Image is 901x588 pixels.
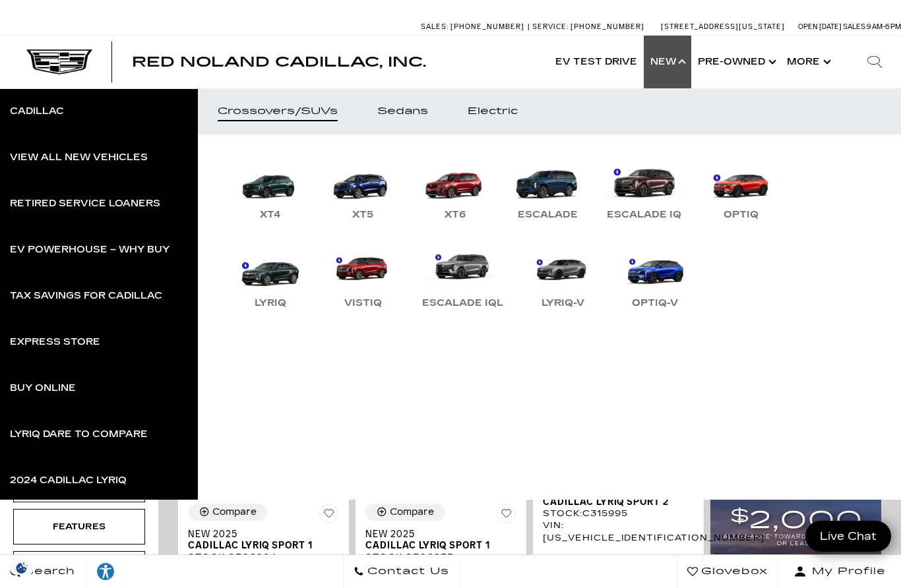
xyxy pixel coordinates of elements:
div: Compare [212,506,257,518]
button: Compare Vehicle [188,504,267,521]
span: 9 AM-6 PM [867,22,901,31]
div: Cadillac [10,107,64,116]
a: XT4 [231,154,310,223]
div: Buy Online [10,384,76,393]
div: Express Store [10,338,100,347]
span: Search [20,562,75,581]
span: Contact Us [364,562,449,581]
div: Crossovers/SUVs [218,107,338,116]
div: Tax Savings for Cadillac [10,291,162,301]
a: Escalade [508,154,587,223]
span: Sales: [421,22,449,31]
a: Explore your accessibility options [86,555,126,588]
div: XT4 [253,207,288,223]
a: Red Noland Cadillac, Inc. [132,55,426,69]
a: Glovebox [677,555,778,588]
span: Service: [532,22,569,31]
div: XT5 [346,207,380,223]
a: New [644,36,691,88]
a: LYRIQ-V [523,243,602,311]
a: Escalade IQL [416,243,510,311]
div: Stock : C306035 [365,551,516,563]
a: EV Test Drive [549,36,644,88]
a: Pre-Owned [691,36,780,88]
span: Red Noland Cadillac, Inc. [132,54,426,70]
a: XT6 [416,154,495,223]
a: Crossovers/SUVs [198,88,357,134]
span: Glovebox [698,562,768,581]
div: LYRIQ Dare to Compare [10,430,148,439]
section: Click to Open Cookie Consent Modal [7,561,37,575]
a: Escalade IQ [600,154,688,223]
a: Sedans [357,88,448,134]
button: Save Vehicle [497,504,516,529]
span: New 2025 [188,529,329,540]
div: LYRIQ [248,295,293,311]
img: Opt-Out Icon [7,561,37,575]
a: VISTIQ [323,243,402,311]
span: New 2025 [365,529,507,540]
div: 2024 Cadillac LYRIQ [10,476,127,485]
div: Features [46,519,112,534]
a: OPTIQ [701,154,780,223]
div: OPTIQ [717,207,765,223]
a: New 2025Cadillac LYRIQ Sport 1 [188,529,339,551]
div: View All New Vehicles [10,153,148,162]
span: Cadillac LYRIQ Sport 1 [365,540,507,551]
div: Escalade [511,207,584,223]
div: FeaturesFeatures [13,509,145,544]
a: OPTIQ-V [615,243,695,311]
a: LYRIQ [231,243,310,311]
button: Save Vehicle [319,504,339,529]
div: Sedans [377,107,428,116]
button: Open user profile menu [778,555,901,588]
span: Cadillac LYRIQ Sport 1 [188,540,329,551]
a: Live Chat [805,521,891,552]
a: Contact Us [343,555,460,588]
div: LYRIQ-V [535,295,591,311]
span: My Profile [807,562,886,581]
div: EV Powerhouse – Why Buy [10,245,170,254]
a: XT5 [323,154,402,223]
a: New 2025Cadillac LYRIQ Sport 1 [365,529,516,551]
div: Compare [390,506,434,518]
span: [PHONE_NUMBER] [571,22,644,31]
div: FueltypeFueltype [13,551,145,587]
span: [PHONE_NUMBER] [450,22,524,31]
span: Cadillac LYRIQ Sport 2 [543,496,684,508]
div: Stock : C315995 [543,508,694,519]
a: [STREET_ADDRESS][US_STATE] [661,22,785,31]
div: Electric [468,107,518,116]
span: Open [DATE] [798,22,842,31]
div: Explore your accessibility options [86,562,125,581]
span: Sales: [843,22,867,31]
div: XT6 [438,207,472,223]
div: VISTIQ [338,295,388,311]
a: Electric [448,88,538,134]
div: OPTIQ-V [625,295,685,311]
span: Live Chat [813,529,883,544]
a: Sales: [PHONE_NUMBER] [421,23,528,30]
button: More [780,36,835,88]
img: Cadillac Dark Logo with Cadillac White Text [26,49,92,74]
a: Service: [PHONE_NUMBER] [528,23,648,30]
div: VIN: [US_VEHICLE_IDENTIFICATION_NUMBER] [543,519,694,543]
div: Stock : C306094 [188,551,339,563]
button: Compare Vehicle [365,504,445,521]
div: Escalade IQL [416,295,510,311]
div: Retired Service Loaners [10,199,160,208]
div: Escalade IQ [600,207,688,223]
